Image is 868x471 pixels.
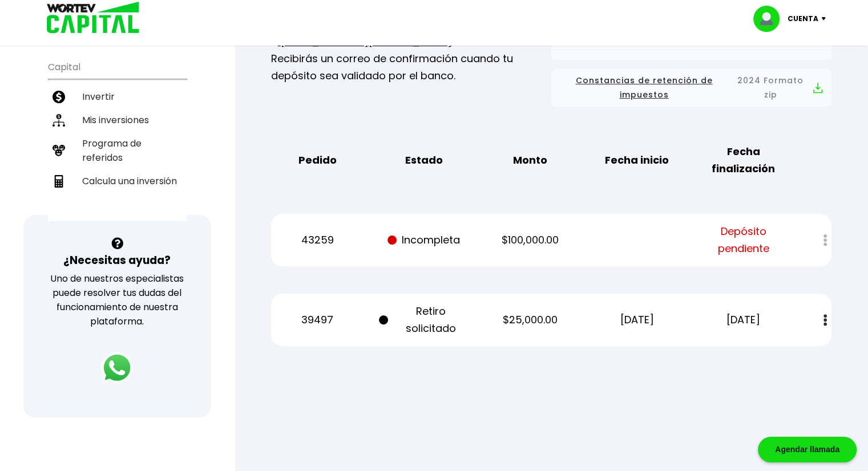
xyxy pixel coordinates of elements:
[53,91,65,103] img: invertir-icon.b3b967d7.svg
[53,114,65,127] img: inversiones-icon.6695dc30.svg
[699,223,788,257] span: Depósito pendiente
[753,6,788,32] img: profile-image
[405,152,443,169] b: Estado
[48,132,187,169] a: Programa de referidos
[818,17,834,21] img: icon-down
[699,143,788,177] b: Fecha finalización
[560,74,822,102] button: Constancias de retención de impuestos2024 Formato zip
[788,10,818,27] p: Cuenta
[298,152,336,169] b: Pedido
[513,152,547,169] b: Monto
[63,252,171,269] h3: ¿Necesitas ayuda?
[699,311,788,328] p: [DATE]
[560,74,728,102] span: Constancias de retención de impuestos
[605,152,669,169] b: Fecha inicio
[272,311,362,328] p: 39497
[758,437,857,462] div: Agendar llamada
[53,175,65,188] img: calculadora-icon.17d418c4.svg
[101,352,133,384] img: logos_whatsapp-icon.242b2217.svg
[486,232,575,249] p: $100,000.00
[272,232,362,249] p: 43259
[271,16,551,84] p: Recuerda enviar tu comprobante de tu transferencia a Recibirás un correo de confirmación cuando t...
[486,311,575,328] p: $25,000.00
[379,303,469,337] p: Retiro solicitado
[48,169,187,193] a: Calcula una inversión
[53,144,65,157] img: recomiendanos-icon.9b8e9327.svg
[48,54,187,221] ul: Capital
[379,232,469,249] p: Incompleta
[38,271,196,328] p: Uno de nuestros especialistas puede resolver tus dudas del funcionamiento de nuestra plataforma.
[48,108,187,132] a: Mis inversiones
[592,311,681,328] p: [DATE]
[48,85,187,108] a: Invertir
